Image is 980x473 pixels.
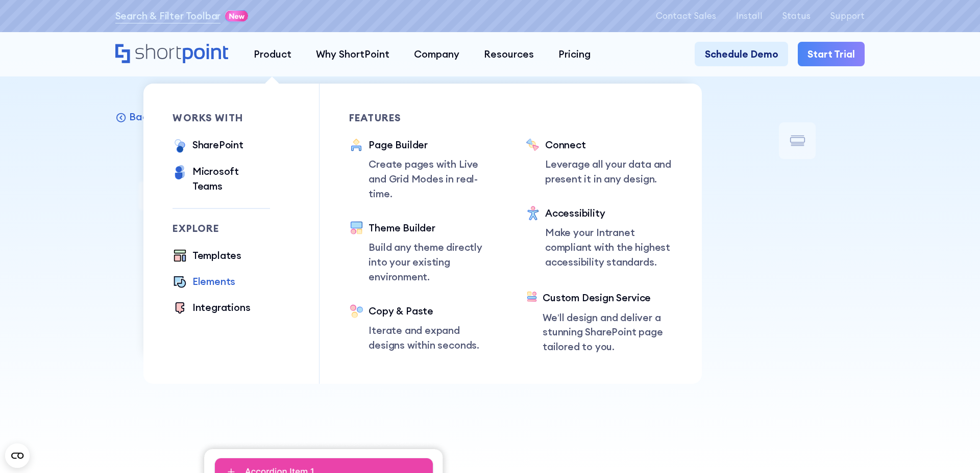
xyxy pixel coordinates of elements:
[369,221,496,235] div: Theme Builder
[830,11,865,21] a: Support
[173,113,270,123] div: works with
[5,443,30,468] button: Open CMP widget
[349,221,496,284] a: Theme BuilderBuild any theme directly into your existing environment.
[545,206,673,221] div: Accessibility
[192,274,235,289] div: Elements
[782,11,811,21] a: Status
[736,11,763,21] a: Install
[695,42,788,66] a: Schedule Demo
[129,110,214,123] p: Back to Elements
[558,47,591,62] div: Pricing
[546,42,603,66] a: Pricing
[192,164,271,194] div: Microsoft Teams
[173,300,250,317] a: Integrations
[402,42,472,66] a: Company
[349,304,496,353] a: Copy & PasteIterate and expand designs within seconds.
[349,113,496,123] div: Features
[173,224,270,233] div: Explore
[192,300,251,315] div: Integrations
[526,138,673,187] a: ConnectLeverage all your data and present it in any design.
[929,424,980,473] iframe: Chat Widget
[545,157,673,187] p: Leverage all your data and present it in any design.
[369,138,496,152] div: Page Builder
[543,310,672,354] p: We’ll design and deliver a stunning SharePoint page tailored to you.
[369,240,496,284] p: Build any theme directly into your existing environment.
[414,47,459,62] div: Company
[173,274,235,291] a: Elements
[316,47,389,62] div: Why ShortPoint
[115,110,214,123] a: Back to Elements
[241,42,304,66] a: Product
[304,42,402,66] a: Why ShortPoint
[798,42,865,66] a: Start Trial
[369,323,496,353] p: Iterate and expand designs within seconds.
[115,44,229,65] a: Home
[369,304,496,319] div: Copy & Paste
[543,291,672,305] div: Custom Design Service
[369,157,496,201] p: Create pages with Live and Grid Modes in real-time.
[656,11,716,21] a: Contact Sales
[484,47,534,62] div: Resources
[173,138,243,154] a: SharePoint
[173,248,241,265] a: Templates
[173,164,270,194] a: Microsoft Teams
[526,291,673,354] a: Custom Design ServiceWe’ll design and deliver a stunning SharePoint page tailored to you.
[545,138,673,152] div: Connect
[192,138,243,152] div: SharePoint
[472,42,546,66] a: Resources
[254,47,291,62] div: Product
[115,9,221,23] a: Search & Filter Toolbar
[349,138,496,201] a: Page BuilderCreate pages with Live and Grid Modes in real-time.
[526,206,673,271] a: AccessibilityMake your Intranet compliant with the highest accessibility standards.
[545,225,673,269] p: Make your Intranet compliant with the highest accessibility standards.
[192,248,241,263] div: Templates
